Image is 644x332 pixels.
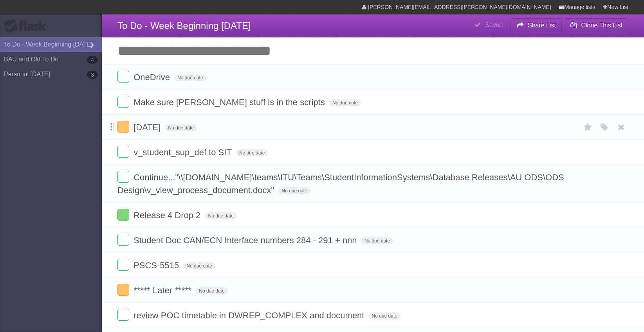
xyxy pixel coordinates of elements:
span: Release 4 Drop 2 [133,210,202,220]
span: Make sure [PERSON_NAME] stuff is in the scripts [133,97,327,107]
label: Done [117,234,129,246]
b: Saved [485,22,503,28]
label: Done [117,284,129,296]
button: Share List [511,18,562,32]
span: v_student_sup_def to SIT [133,147,234,157]
label: Done [117,121,129,133]
label: Done [117,71,129,83]
span: No due date [196,287,227,294]
span: Student Doc CAN/ECN Interface numbers 284 - 291 + nnn [133,235,359,245]
button: Clone This List [564,18,628,32]
span: No due date [165,124,197,131]
label: Done [117,96,129,108]
b: 4 [87,56,98,64]
span: No due date [278,187,310,194]
div: Flask [4,19,51,33]
span: No due date [174,74,206,81]
span: No due date [183,262,215,269]
span: PSCS-5515 [133,260,181,270]
label: Done [117,146,129,158]
label: Done [117,259,129,271]
label: Star task [581,121,595,134]
span: OneDrive [133,72,172,82]
label: Done [117,309,129,321]
label: Done [117,209,129,221]
span: Continue..."\\[DOMAIN_NAME]\teams\ITU\Teams\StudentInformationSystems\Database Releases\AU ODS\OD... [117,172,564,195]
b: Share List [528,22,556,29]
span: [DATE] [133,122,162,132]
b: Clone This List [581,22,622,29]
span: No due date [369,312,400,319]
span: No due date [205,212,236,219]
span: No due date [329,99,361,106]
span: review POC timetable in DWREP_COMPLEX and document [133,310,366,320]
b: 3 [87,71,98,79]
span: No due date [361,237,393,244]
span: To Do - Week Beginning [DATE] [117,20,251,31]
label: Done [117,171,129,183]
span: No due date [236,149,268,156]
